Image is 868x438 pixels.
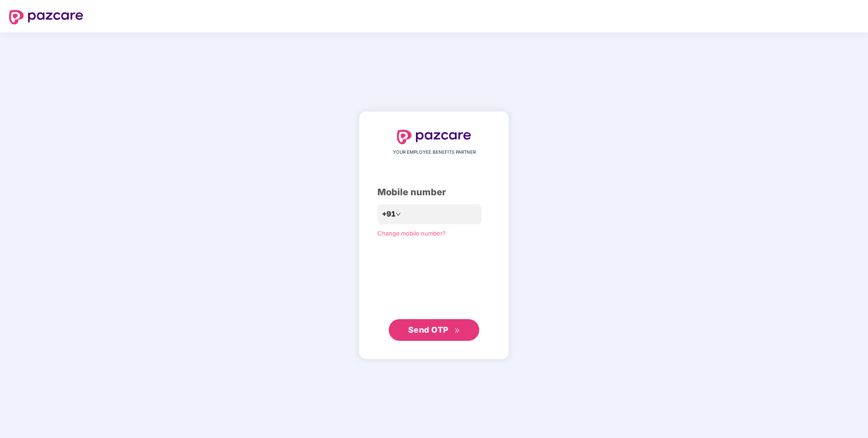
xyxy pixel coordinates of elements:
[397,130,471,144] img: logo
[408,325,448,334] span: Send OTP
[9,10,83,24] img: logo
[382,208,396,220] span: +91
[454,328,460,334] span: double-right
[393,149,476,156] span: YOUR EMPLOYEE BENEFITS PARTNER
[389,319,479,341] button: Send OTPdouble-right
[396,212,401,217] span: down
[377,230,446,237] a: Change mobile number?
[377,185,491,199] div: Mobile number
